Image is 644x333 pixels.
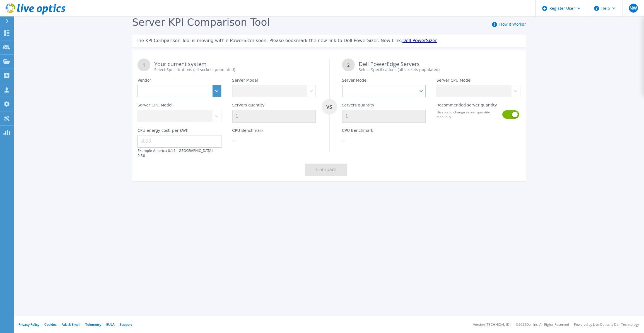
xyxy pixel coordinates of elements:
[143,62,145,68] tspan: 1
[436,103,497,110] label: Recommended server quantity
[359,67,520,72] div: Select Specifications (all sockets populated)
[154,67,316,72] div: Select Specifications (all sockets populated)
[18,322,39,327] a: Privacy Policy
[436,110,499,119] label: Disable to change server quantity manually.
[138,128,189,135] label: CPU energy cost, per kWh
[342,78,368,85] label: Server Model
[232,103,264,110] label: Servers quantity
[154,61,316,72] div: Your current system
[347,62,349,68] tspan: 2
[62,322,80,327] a: Ads & Email
[138,103,172,110] label: Server CPU Model
[629,6,637,10] span: NW
[342,138,426,143] div: --
[516,323,569,327] li: © 2025 Dell Inc. All Rights Reserved
[359,61,520,72] div: Dell PowerEdge Servers
[232,128,264,135] label: CPU Benchmark
[402,38,437,43] a: Dell PowerSizer
[232,138,316,143] div: --
[436,78,471,85] label: Server CPU Model
[232,78,258,85] label: Server Model
[138,78,151,85] label: Vendor
[138,135,221,148] input: 0.00
[574,323,639,327] li: Powered by Live Optics, a Dell Technology
[326,103,332,110] tspan: VS
[44,322,57,327] a: Cookies
[499,21,526,27] a: How It Works?
[342,128,373,135] label: CPU Benchmark
[106,322,115,327] a: EULA
[136,38,402,43] span: The KPI Comparison Tool is moving within PowerSizer soon. Please bookmark the new link to Dell Po...
[305,164,347,176] button: Compare
[85,322,101,327] a: Telemetry
[138,149,213,158] label: Example America 0.14, [GEOGRAPHIC_DATA] 0.56
[120,322,132,327] a: Support
[132,16,270,28] span: Server KPI Comparison Tool
[473,323,511,327] li: Version: [TECHNICAL_ID]
[342,103,374,110] label: Servers quantity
